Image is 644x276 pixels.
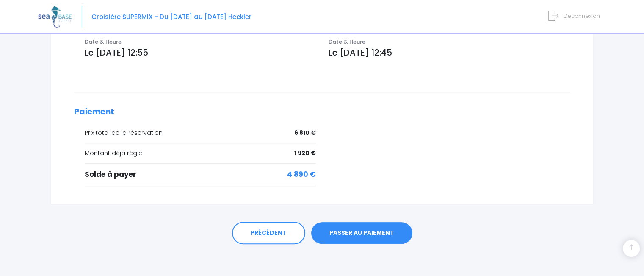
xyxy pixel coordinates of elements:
[91,12,252,21] span: Croisière SUPERMIX - Du [DATE] au [DATE] Heckler
[85,149,316,158] div: Montant déjà réglé
[311,222,412,244] a: PASSER AU PAIEMENT
[287,169,316,180] span: 4 890 €
[563,12,600,20] span: Déconnexion
[329,46,570,59] p: Le [DATE] 12:45
[294,149,316,158] span: 1 920 €
[85,128,316,137] div: Prix total de la réservation
[74,107,570,117] h2: Paiement
[85,169,316,180] div: Solde à payer
[85,38,122,46] span: Date & Heure
[232,222,305,245] a: PRÉCÉDENT
[85,46,316,59] p: Le [DATE] 12:55
[294,128,316,137] span: 6 810 €
[329,38,365,46] span: Date & Heure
